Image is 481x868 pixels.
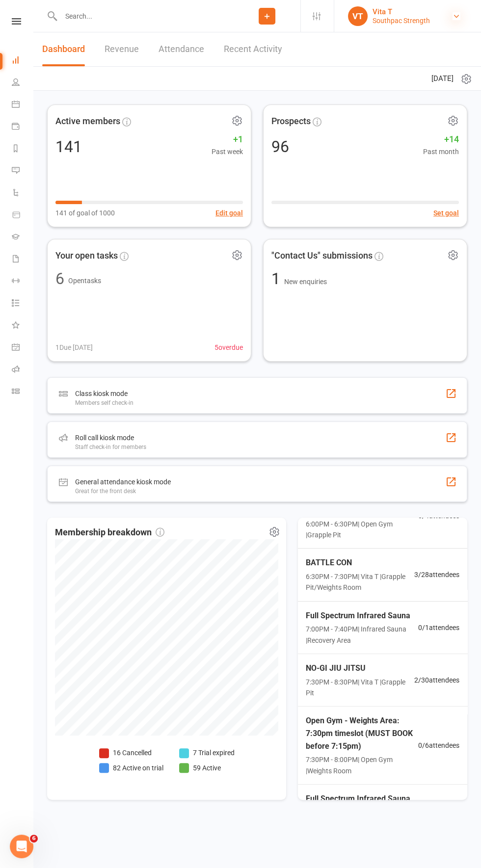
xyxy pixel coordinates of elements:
[418,740,459,751] span: 0 / 6 attendees
[306,662,414,675] span: NO-GI JIU JITSU
[306,609,418,622] span: Full Spectrum Infrared Sauna
[75,399,134,406] div: Members self check-in
[55,342,93,353] span: 1 Due [DATE]
[373,7,430,16] div: Vita T
[212,146,243,157] span: Past week
[55,271,64,287] div: 6
[12,315,34,337] a: What's New
[12,359,34,381] a: Roll call kiosk mode
[75,476,171,488] div: General attendance kiosk mode
[271,114,311,129] span: Prospects
[414,675,459,685] span: 2 / 30 attendees
[99,763,163,773] li: 82 Active on trial
[75,488,171,495] div: Great for the front desk
[271,139,289,155] div: 96
[159,32,204,66] a: Attendance
[306,714,418,752] span: Open Gym - Weights Area: 7:30pm timeslot (MUST BOOK before 7:15pm)
[306,754,418,776] span: 7:30PM - 8:00PM | Open Gym | Weights Room
[75,388,134,399] div: Class kiosk mode
[12,116,34,138] a: Payments
[99,747,163,758] li: 16 Cancelled
[215,208,243,218] button: Edit goal
[58,9,234,23] input: Search...
[12,337,34,359] a: General attendance kiosk mode
[12,94,34,116] a: Calendar
[306,792,418,830] span: Full Spectrum Infrared Sauna 8:00pm Session (MUST BOOK before 7:15pm)
[68,277,101,285] span: Open tasks
[179,747,235,758] li: 7 Trial expired
[214,342,243,353] span: 5 overdue
[284,278,327,286] span: New enquiries
[12,50,34,72] a: Dashboard
[433,208,459,218] button: Set goal
[306,571,414,593] span: 6:30PM - 7:30PM | Vita T | Grapple Pit/Weights Room
[30,835,38,842] span: 6
[55,208,115,218] span: 141 of goal of 1000
[55,249,118,263] span: Your open tasks
[271,249,373,263] span: "Contact Us" submissions
[431,73,454,84] span: [DATE]
[306,624,418,646] span: 7:00PM - 7:40PM | Infrared Sauna | Recovery Area
[306,677,414,699] span: 7:30PM - 8:30PM | Vita T | Grapple Pit
[12,138,34,160] a: Reports
[423,132,459,147] span: +14
[75,432,146,444] div: Roll call kiosk mode
[306,556,414,569] span: BATTLE CON
[423,146,459,157] span: Past month
[12,72,34,94] a: People
[55,139,82,155] div: 141
[105,32,139,66] a: Revenue
[10,835,33,858] iframe: Intercom live chat
[271,269,284,288] span: 1
[42,32,85,66] a: Dashboard
[348,6,368,26] div: VT
[55,114,120,129] span: Active members
[12,381,34,403] a: Class kiosk mode
[306,519,418,541] span: 6:00PM - 6:30PM | Open Gym | Grapple Pit
[179,763,235,773] li: 59 Active
[212,132,243,147] span: +1
[75,444,146,450] div: Staff check-in for members
[373,16,430,25] div: Southpac Strength
[12,205,34,227] a: Product Sales
[55,526,164,540] span: Membership breakdown
[418,622,459,633] span: 0 / 1 attendees
[224,32,282,66] a: Recent Activity
[414,569,459,580] span: 3 / 28 attendees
